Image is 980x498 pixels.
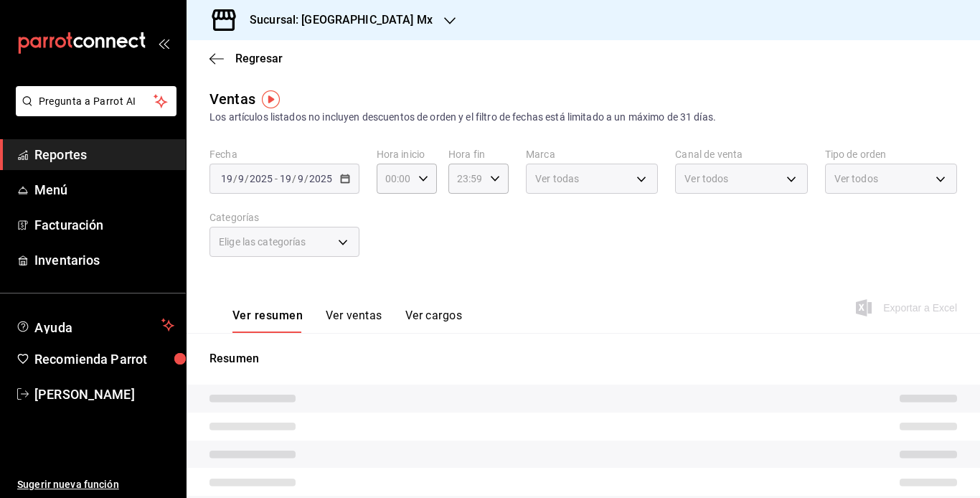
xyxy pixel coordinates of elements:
[10,104,176,119] a: Pregunta a Parrot AI
[34,180,174,199] span: Menú
[34,250,174,270] span: Inventarios
[279,173,292,184] input: --
[34,316,156,334] span: Ayuda
[405,309,463,333] button: Ver cargos
[39,94,154,109] span: Pregunta a Parrot AI
[834,172,878,186] span: Ver todos
[297,173,304,184] input: --
[233,173,237,184] span: /
[34,349,174,369] span: Recomienda Parrot
[220,173,233,184] input: --
[249,173,273,184] input: ----
[308,173,333,184] input: ----
[16,86,176,116] button: Pregunta a Parrot AI
[34,385,174,404] span: [PERSON_NAME]
[235,52,283,65] span: Regresar
[535,172,579,186] span: Ver todas
[17,477,174,492] span: Sugerir nueva función
[237,173,245,184] input: --
[209,212,359,222] label: Categorías
[209,350,957,367] p: Resumen
[34,215,174,235] span: Facturación
[304,173,308,184] span: /
[209,149,359,159] label: Fecha
[684,172,728,186] span: Ver todos
[209,110,957,125] div: Los artículos listados no incluyen descuentos de orden y el filtro de fechas está limitado a un m...
[158,37,169,49] button: open_drawer_menu
[209,88,255,110] div: Ventas
[34,145,174,164] span: Reportes
[825,149,957,159] label: Tipo de orden
[238,11,433,29] h3: Sucursal: [GEOGRAPHIC_DATA] Mx
[262,90,280,108] img: Tooltip marker
[292,173,296,184] span: /
[675,149,807,159] label: Canal de venta
[209,52,283,65] button: Regresar
[219,235,306,249] span: Elige las categorías
[326,309,382,333] button: Ver ventas
[377,149,437,159] label: Hora inicio
[526,149,658,159] label: Marca
[232,309,462,333] div: navigation tabs
[232,309,303,333] button: Ver resumen
[245,173,249,184] span: /
[275,173,278,184] span: -
[448,149,509,159] label: Hora fin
